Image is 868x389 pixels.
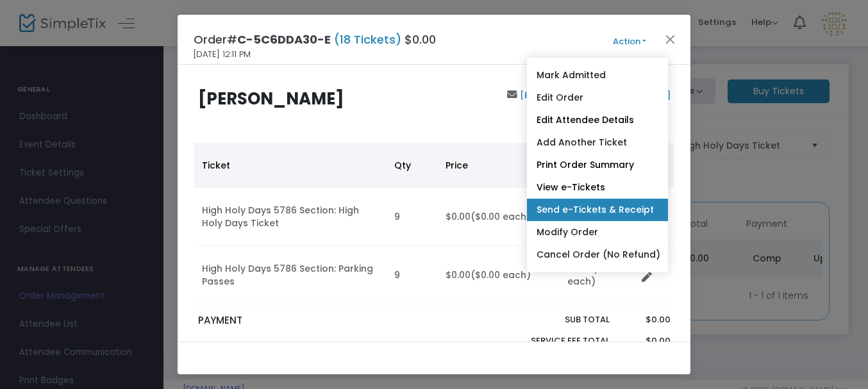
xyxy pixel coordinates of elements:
td: $0.00 [560,246,637,304]
a: Modify Order [527,221,668,244]
td: High Holy Days 5786 Section: Parking Passes [194,246,387,304]
span: (18 Tickets) [331,31,405,47]
span: ($0.00 each) [471,269,531,281]
div: Data table [194,143,674,304]
th: Ticket [194,143,387,188]
h4: Order# $0.00 [194,31,436,48]
button: Action [591,35,668,49]
a: View e-Tickets [527,176,668,199]
span: [DATE] 12:11 PM [194,48,251,61]
td: High Holy Days 5786 Section: High Holy Days Ticket [194,188,387,246]
p: $0.00 [622,335,670,347]
p: Service Fee Total [501,335,610,347]
a: Edit Attendee Details [527,109,668,131]
p: Sub total [501,313,610,326]
p: PAYMENT [198,313,428,328]
button: Close [662,31,679,47]
a: [EMAIL_ADDRESS][DOMAIN_NAME] [517,89,671,101]
span: C-5C6DDA30-E [237,31,331,47]
a: Send e-Tickets & Receipt [527,199,668,221]
span: ($0.00 each) [567,262,622,288]
a: Cancel Order (No Refund) [527,244,668,266]
a: Edit Order [527,87,668,109]
td: 9 [387,188,438,246]
a: Mark Admitted [527,64,668,87]
td: 9 [387,246,438,304]
td: $0.00 [438,246,560,304]
span: ($0.00 each) [471,210,531,223]
p: $0.00 [622,313,670,326]
th: Price [438,143,560,188]
b: [PERSON_NAME] [198,87,344,110]
td: $0.00 [438,188,560,246]
a: Add Another Ticket [527,131,668,154]
th: Qty [387,143,438,188]
a: Print Order Summary [527,154,668,176]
